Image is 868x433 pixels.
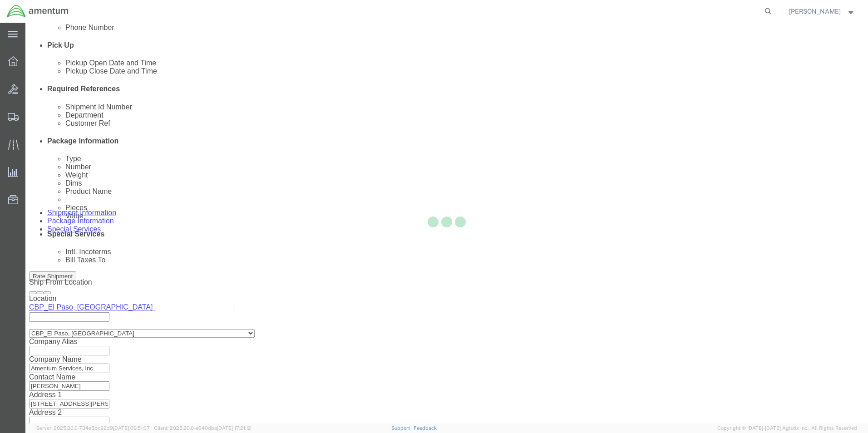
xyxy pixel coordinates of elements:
[154,425,251,431] span: Client: 2025.20.0-e640dba
[217,425,251,431] span: [DATE] 17:21:12
[414,425,437,431] a: Feedback
[391,425,414,431] a: Support
[6,5,69,18] img: logo
[789,6,856,17] button: [PERSON_NAME]
[113,425,150,431] span: [DATE] 09:51:07
[789,6,841,16] span: Juan Trevino
[36,425,150,431] span: Server: 2025.20.0-734e5bc92d9
[717,424,857,432] span: Copyright © [DATE]-[DATE] Agistix Inc., All Rights Reserved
